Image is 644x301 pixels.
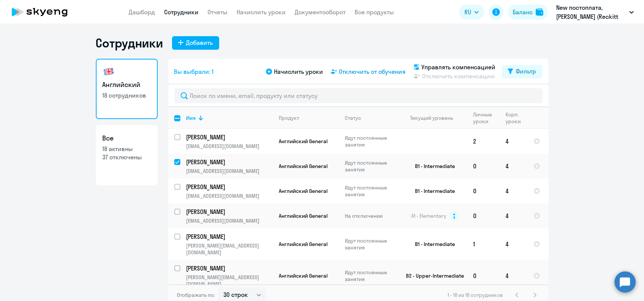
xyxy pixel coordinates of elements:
[174,88,543,103] input: Поиск по имени, email, продукту или статусу
[279,138,328,145] span: Английский General
[345,212,397,219] p: На отключении
[410,115,453,121] div: Текущий уровень
[422,63,496,72] span: Управлять компенсацией
[556,3,626,21] p: New постоплата, [PERSON_NAME] (Reckitt Benckiser Healthcare)
[186,242,273,256] p: [PERSON_NAME][EMAIL_ADDRESS][DOMAIN_NAME]
[186,232,273,241] a: [PERSON_NAME]
[513,8,533,17] div: Баланс
[177,292,215,298] span: Отображать по:
[467,203,500,228] td: 0
[129,8,155,16] a: Дашборд
[464,8,471,17] span: RU
[279,241,328,248] span: Английский General
[103,80,151,90] h3: Английский
[186,133,273,141] a: [PERSON_NAME]
[536,8,543,16] img: balance
[345,134,397,148] p: Идут постоянные занятия
[345,184,397,198] p: Идут постоянные занятия
[186,158,273,166] a: [PERSON_NAME]
[345,269,397,283] p: Идут постоянные занятия
[339,67,406,76] span: Отключить от обучения
[345,159,397,173] p: Идут постоянные занятия
[279,212,328,219] span: Английский General
[103,66,115,78] img: english
[508,5,548,20] button: Балансbalance
[473,111,500,125] div: Личные уроки
[186,183,272,191] p: [PERSON_NAME]
[467,260,500,292] td: 0
[345,115,361,121] div: Статус
[103,91,151,99] p: 18 сотрудников
[174,67,214,76] span: Вы выбрали: 1
[186,193,273,199] p: [EMAIL_ADDRESS][DOMAIN_NAME]
[186,208,272,216] p: [PERSON_NAME]
[186,115,273,121] div: Имя
[237,8,286,16] a: Начислить уроки
[279,272,328,279] span: Английский General
[403,115,467,121] div: Текущий уровень
[500,228,527,260] td: 4
[96,35,163,50] h1: Сотрудники
[96,125,158,185] a: Все18 активны37 отключены
[103,153,151,161] p: 37 отключены
[500,179,527,203] td: 4
[186,115,196,121] div: Имя
[186,158,272,166] p: [PERSON_NAME]
[186,208,273,216] a: [PERSON_NAME]
[500,260,527,292] td: 4
[506,111,527,125] div: Корп. уроки
[467,228,500,260] td: 1
[279,115,300,121] div: Продукт
[208,8,228,16] a: Отчеты
[500,129,527,154] td: 4
[397,179,467,203] td: B1 - Intermediate
[164,8,199,16] a: Сотрудники
[355,8,394,16] a: Все продукты
[502,65,543,78] button: Фильтр
[172,36,219,50] button: Добавить
[186,264,273,272] a: [PERSON_NAME]
[448,292,503,298] span: 1 - 18 из 18 сотрудников
[459,5,484,20] button: RU
[467,154,500,179] td: 0
[96,59,158,119] a: Английский18 сотрудников
[397,260,467,292] td: B2 - Upper-Intermediate
[279,188,328,194] span: Английский General
[186,38,213,47] div: Добавить
[345,237,397,251] p: Идут постоянные занятия
[552,3,638,21] button: New постоплата, [PERSON_NAME] (Reckitt Benckiser Healthcare)
[397,154,467,179] td: B1 - Intermediate
[103,133,151,143] h3: Все
[500,154,527,179] td: 4
[186,143,273,150] p: [EMAIL_ADDRESS][DOMAIN_NAME]
[412,212,447,219] span: A1 - Elementary
[467,129,500,154] td: 2
[186,217,273,224] p: [EMAIL_ADDRESS][DOMAIN_NAME]
[516,67,536,76] div: Фильтр
[103,145,151,153] p: 18 активны
[186,274,273,287] p: [PERSON_NAME][EMAIL_ADDRESS][DOMAIN_NAME]
[467,179,500,203] td: 0
[279,163,328,170] span: Английский General
[186,133,272,141] p: [PERSON_NAME]
[186,183,273,191] a: [PERSON_NAME]
[186,168,273,174] p: [EMAIL_ADDRESS][DOMAIN_NAME]
[274,67,323,76] span: Начислить уроки
[295,8,346,16] a: Документооборот
[186,264,272,272] p: [PERSON_NAME]
[500,203,527,228] td: 4
[186,232,272,241] p: [PERSON_NAME]
[397,228,467,260] td: B1 - Intermediate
